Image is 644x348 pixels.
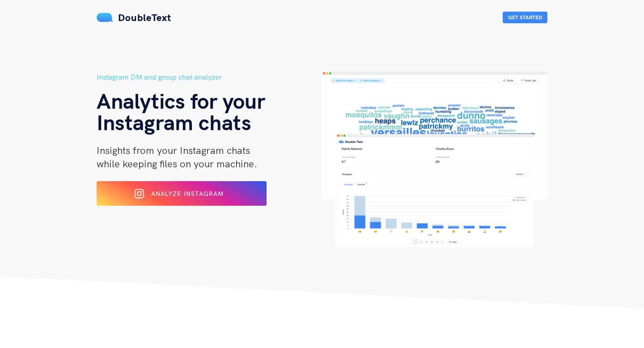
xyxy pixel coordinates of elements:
[97,87,265,114] span: Analytics for your
[322,72,547,247] img: hero
[503,12,547,23] button: Get Started
[97,157,257,170] span: while keeping files on your machine.
[97,11,171,24] a: DoubleText
[97,181,267,206] button: Analyze Instagram
[97,13,114,22] img: mS3x8y1f88AAAAABJRU5ErkJggg==
[97,109,251,136] span: Instagram chats
[97,193,267,201] a: Analyze Instagram
[151,190,224,198] span: Analyze Instagram
[118,11,171,24] span: DoubleText
[97,72,322,83] h5: Instagram DM and group chat analyzer
[97,144,250,157] span: Insights from your Instagram chats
